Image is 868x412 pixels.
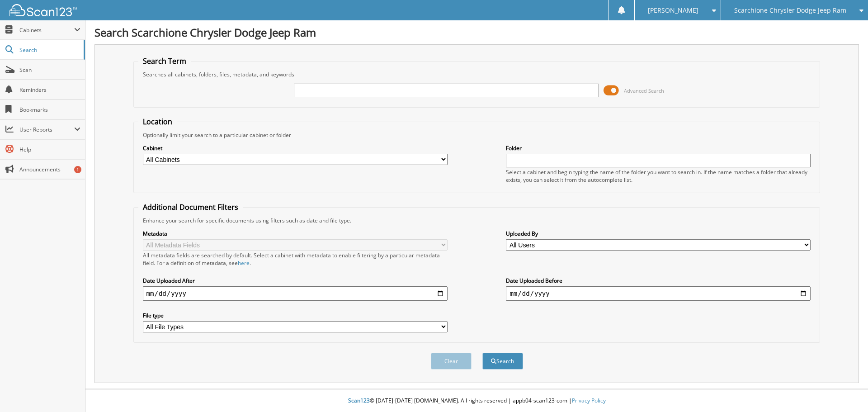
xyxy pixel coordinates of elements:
span: Announcements [19,166,80,173]
label: Uploaded By [506,230,811,237]
legend: Location [138,117,177,127]
input: end [506,286,811,301]
span: User Reports [19,126,74,133]
img: scan123-logo-white.svg [9,4,77,16]
legend: Search Term [138,56,191,66]
span: Scarchione Chrysler Dodge Jeep Ram [734,8,846,13]
span: Reminders [19,86,80,94]
button: Clear [431,353,472,369]
button: Search [482,353,523,369]
div: Optionally limit your search to a particular cabinet or folder [138,131,816,139]
span: [PERSON_NAME] [648,8,698,13]
span: Scan [19,66,80,74]
input: start [143,286,448,301]
div: © [DATE]-[DATE] [DOMAIN_NAME]. All rights reserved | appb04-scan123-com | [85,390,868,412]
span: Cabinets [19,26,74,34]
span: Advanced Search [624,87,664,94]
label: Metadata [143,230,448,237]
span: Bookmarks [19,106,80,114]
label: File type [143,312,448,319]
label: Date Uploaded Before [506,277,811,284]
div: Enhance your search for specific documents using filters such as date and file type. [138,217,816,224]
span: Help [19,146,80,153]
legend: Additional Document Filters [138,202,243,212]
a: here [238,259,250,267]
div: Searches all cabinets, folders, files, metadata, and keywords [138,71,816,78]
label: Date Uploaded After [143,277,448,284]
div: Select a cabinet and begin typing the name of the folder you want to search in. If the name match... [506,168,811,184]
a: Privacy Policy [572,397,606,404]
div: 1 [74,166,81,173]
span: Search [19,46,79,54]
span: Scan123 [348,397,370,404]
div: All metadata fields are searched by default. Select a cabinet with metadata to enable filtering b... [143,251,448,267]
label: Folder [506,144,811,152]
h1: Search Scarchione Chrysler Dodge Jeep Ram [94,25,859,40]
label: Cabinet [143,144,448,152]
